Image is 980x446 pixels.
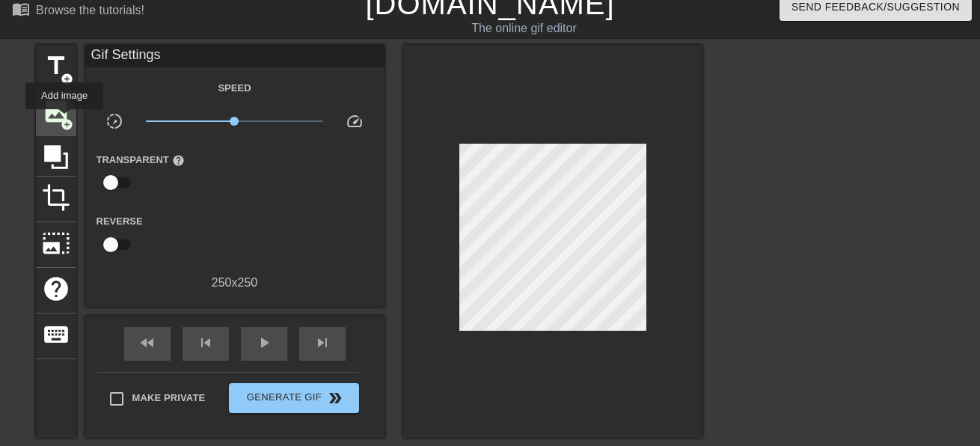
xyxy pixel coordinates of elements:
[42,97,70,126] span: image
[61,118,73,131] span: add_circle
[97,214,143,229] label: Reverse
[229,383,358,413] button: Generate Gif
[197,334,215,352] span: skip_previous
[85,274,385,292] div: 250 x 250
[105,112,123,130] span: slow_motion_video
[42,183,70,212] span: crop
[85,45,385,67] div: Gif Settings
[42,275,70,303] span: help
[313,334,331,352] span: skip_next
[218,81,251,96] label: Speed
[326,389,344,407] span: double_arrow
[334,19,714,37] div: The online gif editor
[346,112,364,130] span: speed
[42,52,70,80] span: title
[36,4,144,16] div: Browse the tutorials!
[97,153,185,168] label: Transparent
[132,391,206,406] span: Make Private
[172,154,185,167] span: help
[61,73,73,85] span: add_circle
[42,320,70,349] span: keyboard
[138,334,156,352] span: fast_rewind
[42,229,70,257] span: photo_size_select_large
[255,334,273,352] span: play_arrow
[235,389,352,407] span: Generate Gif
